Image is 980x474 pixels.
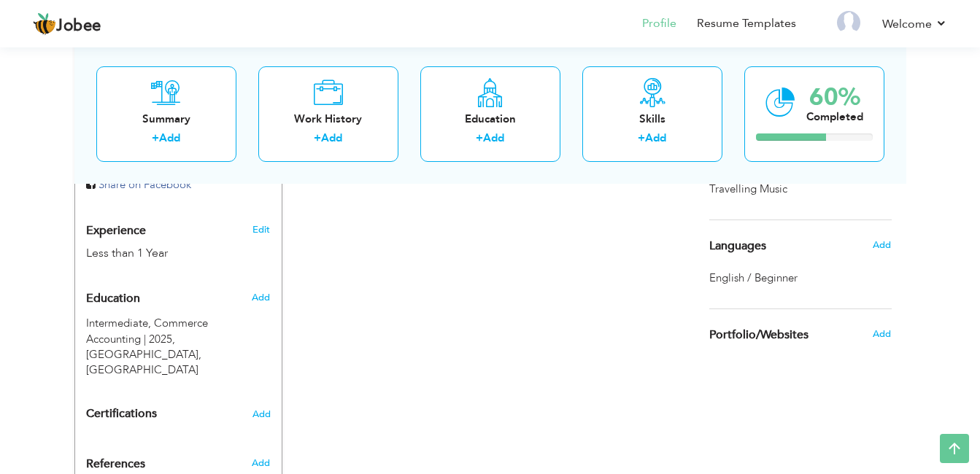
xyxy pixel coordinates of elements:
img: jobee.io [33,12,56,36]
a: Jobee [33,12,101,36]
span: Education [86,292,140,306]
span: References [86,458,145,471]
div: 60% [806,85,863,109]
span: Share on Facebook [99,177,191,192]
span: Certifications [86,405,157,421]
span: Add [252,456,270,470]
span: Intermediate, punjab college, 2025 [86,316,208,346]
a: Add [645,131,666,145]
div: Summary [108,111,225,126]
span: English / Beginner [709,271,798,285]
a: Profile [642,15,676,32]
div: Less than 1 Year [86,245,236,262]
span: Experience [86,225,146,238]
span: Add [252,291,270,304]
div: Completed [806,109,863,124]
a: Add [483,131,504,145]
span: [GEOGRAPHIC_DATA], [GEOGRAPHIC_DATA] [86,347,201,377]
div: Add your educational degree. [86,284,271,378]
img: Profile Img [837,11,860,34]
div: Show your familiar languages. [709,219,892,287]
div: Intermediate, 2025 [75,316,282,378]
label: + [476,131,483,146]
span: Languages [709,240,766,253]
div: Work History [270,111,387,126]
label: + [152,131,159,146]
span: Add [873,238,891,252]
a: Add [321,131,342,145]
a: Add [159,131,180,145]
a: Welcome [882,15,947,33]
span: Add [873,327,891,341]
span: Jobee [56,18,101,34]
span: Travelling Music [709,182,790,197]
a: Resume Templates [697,15,796,32]
span: Add the certifications you’ve earned. [252,409,271,419]
span: Portfolio/Websites [709,329,809,342]
label: + [314,131,321,146]
div: Education [432,111,549,126]
div: Share your links of online work [698,309,903,360]
div: Skills [594,111,711,126]
a: Edit [252,223,270,236]
label: + [638,131,645,146]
